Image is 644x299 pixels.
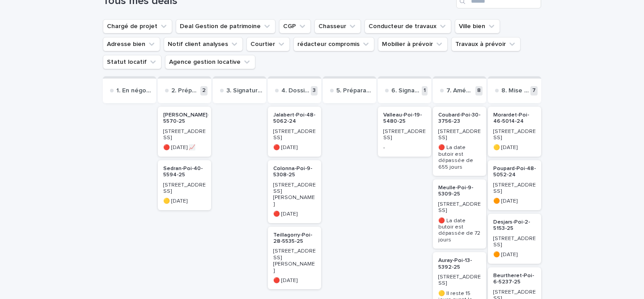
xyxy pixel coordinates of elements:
[493,236,536,249] p: [STREET_ADDRESS]
[281,87,309,95] p: 4. Dossier de financement
[165,55,255,69] button: Agence gestion locative
[103,37,160,51] button: Adresse bien
[493,166,536,179] p: Poupard-Poi-48-5052-24
[493,182,536,195] p: [STREET_ADDRESS]
[438,129,481,141] p: [STREET_ADDRESS]
[164,37,243,51] button: Notif client analyses
[383,112,426,125] p: Valleau-Poi-19-5480-25
[273,248,316,274] p: [STREET_ADDRESS][PERSON_NAME]
[176,19,275,33] button: Deal Gestion de patrimoine
[455,19,500,33] button: Ville bien
[268,160,321,223] a: Colonna-Poi-9-5308-25[STREET_ADDRESS][PERSON_NAME]🔴 [DATE]
[311,86,318,96] p: 3
[438,257,481,270] p: Auray-Poi-13-5392-25
[438,112,481,125] p: Coubard-Poi-30-3756-23
[378,107,431,157] a: Valleau-Poi-19-5480-25[STREET_ADDRESS]-
[103,55,161,69] button: Statut locatif
[383,145,426,151] p: -
[488,160,541,210] a: Poupard-Poi-48-5052-24[STREET_ADDRESS]🟠 [DATE]
[438,274,481,287] p: [STREET_ADDRESS]
[433,107,486,176] a: Coubard-Poi-30-3756-23[STREET_ADDRESS]🔴 La date butoir est dépassée de 655 jours
[163,129,206,141] p: [STREET_ADDRESS]
[116,87,153,95] p: 1. En négociation
[433,179,486,249] a: Meulle-Poi-9-5309-25[STREET_ADDRESS]🔴 La date butoir est dépassée de 72 jours
[530,86,538,96] p: 7
[273,278,316,284] p: 🔴 [DATE]
[438,185,481,198] p: Meulle-Poi-9-5309-25
[158,107,211,157] a: [PERSON_NAME]-36-5570-25[STREET_ADDRESS]🔴 [DATE] 📈
[493,112,536,125] p: Morardet-Poi-46-5014-24
[163,166,206,179] p: Sedran-Poi-40-5594-25
[451,37,521,51] button: Travaux à prévoir
[364,19,451,33] button: Conducteur de travaux
[493,145,536,151] p: 🟡 [DATE]
[488,214,541,264] a: Desjars-Poi-2-5153-25[STREET_ADDRESS]🟠 [DATE]
[293,37,374,51] button: rédacteur compromis
[273,211,316,217] p: 🔴 [DATE]
[226,87,263,95] p: 3. Signature compromis
[103,19,172,33] button: Chargé de projet
[246,37,290,51] button: Courtier
[273,182,316,208] p: [STREET_ADDRESS][PERSON_NAME]
[378,37,448,51] button: Mobilier à prévoir
[273,145,316,151] p: 🔴 [DATE]
[493,252,536,258] p: 🟠 [DATE]
[493,129,536,141] p: [STREET_ADDRESS]
[422,86,428,96] p: 1
[273,232,316,245] p: Teillagorry-Poi-28-5535-25
[475,86,483,96] p: 8
[268,107,321,157] a: Jalabert-Poi-48-5062-24[STREET_ADDRESS]🔴 [DATE]
[314,19,361,33] button: Chasseur
[268,227,321,290] a: Teillagorry-Poi-28-5535-25[STREET_ADDRESS][PERSON_NAME]🔴 [DATE]
[163,112,218,125] p: [PERSON_NAME]-36-5570-25
[336,87,373,95] p: 5. Préparation de l'acte notarié
[438,145,481,170] p: 🔴 La date butoir est dépassée de 655 jours
[493,198,536,204] p: 🟠 [DATE]
[163,145,206,151] p: 🔴 [DATE] 📈
[493,219,536,232] p: Desjars-Poi-2-5153-25
[446,87,474,95] p: 7. Aménagements et travaux
[273,112,316,125] p: Jalabert-Poi-48-5062-24
[493,273,536,286] p: Beurtheret-Poi-6-5237-25
[163,182,206,195] p: [STREET_ADDRESS]
[438,201,481,214] p: [STREET_ADDRESS]
[438,218,481,244] p: 🔴 La date butoir est dépassée de 72 jours
[391,87,420,95] p: 6. Signature de l'acte notarié
[501,87,529,95] p: 8. Mise en loc et gestion
[273,166,316,179] p: Colonna-Poi-9-5308-25
[158,160,211,210] a: Sedran-Poi-40-5594-25[STREET_ADDRESS]🟡 [DATE]
[273,129,316,141] p: [STREET_ADDRESS]
[279,19,311,33] button: CGP
[163,198,206,204] p: 🟡 [DATE]
[171,87,199,95] p: 2. Préparation compromis
[200,86,208,96] p: 2
[383,129,426,141] p: [STREET_ADDRESS]
[488,107,541,157] a: Morardet-Poi-46-5014-24[STREET_ADDRESS]🟡 [DATE]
